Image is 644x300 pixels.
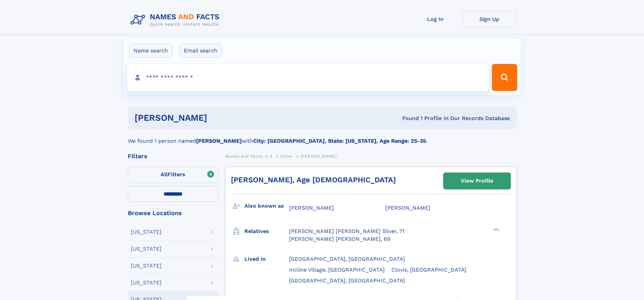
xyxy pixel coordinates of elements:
[244,253,289,265] h3: Lived in
[305,115,510,122] div: Found 1 Profile In Our Records Database
[289,267,385,273] span: Incline Village, [GEOGRAPHIC_DATA]
[391,267,467,273] span: Clovis, [GEOGRAPHIC_DATA]
[128,167,218,183] label: Filters
[225,152,262,160] a: Names and Facts
[492,64,517,91] button: Search Button
[128,153,218,159] div: Filters
[128,129,517,145] div: We found 1 person named with .
[231,176,396,184] a: [PERSON_NAME], Age [DEMOGRAPHIC_DATA]
[289,205,334,211] span: [PERSON_NAME]
[180,44,222,58] label: Email search
[131,229,162,235] div: [US_STATE]
[135,114,305,122] h1: [PERSON_NAME]
[131,246,162,252] div: [US_STATE]
[131,263,162,269] div: [US_STATE]
[462,11,517,27] a: Sign Up
[301,154,337,159] span: [PERSON_NAME]
[408,11,462,27] a: Log In
[461,173,493,189] div: View Profile
[280,154,293,159] span: Silver
[128,11,225,29] img: Logo Names and Facts
[492,228,500,232] div: ❯
[253,138,426,144] b: City: [GEOGRAPHIC_DATA], State: [US_STATE], Age Range: 25-35
[280,152,293,160] a: Silver
[128,210,218,216] div: Browse Locations
[444,173,510,189] a: View Profile
[196,138,242,144] b: [PERSON_NAME]
[131,280,162,285] div: [US_STATE]
[270,152,273,160] a: S
[289,256,405,262] span: [GEOGRAPHIC_DATA], [GEOGRAPHIC_DATA]
[129,44,172,58] label: Name search
[385,205,430,211] span: [PERSON_NAME]
[289,277,405,284] span: [GEOGRAPHIC_DATA], [GEOGRAPHIC_DATA]
[244,226,289,237] h3: Relatives
[161,171,168,178] span: All
[244,200,289,212] h3: Also known as
[289,235,390,243] a: [PERSON_NAME] [PERSON_NAME], 69
[270,154,273,159] span: S
[289,228,404,235] a: [PERSON_NAME] [PERSON_NAME] Silver, 71
[127,64,489,91] input: search input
